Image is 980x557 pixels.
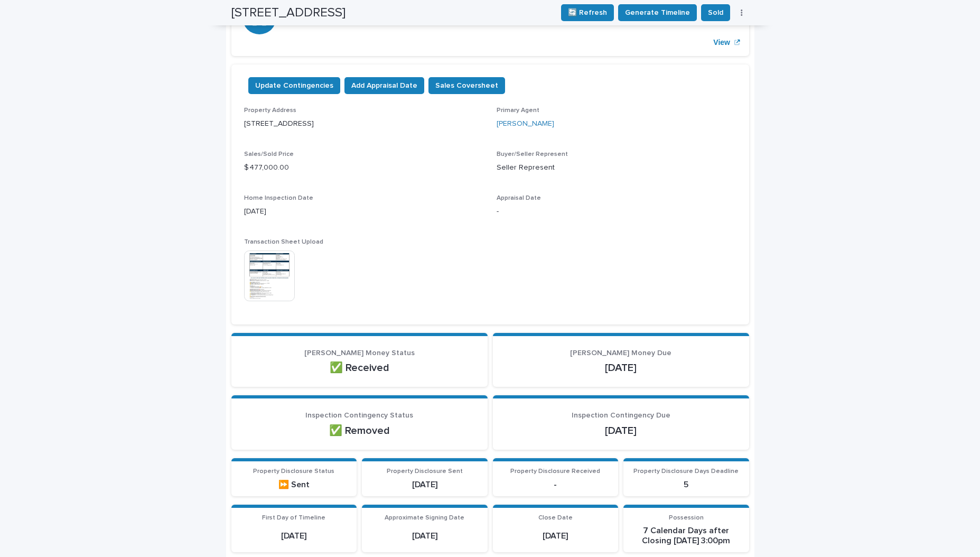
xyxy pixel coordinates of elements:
[351,80,417,91] span: Add Appraisal Date
[713,38,730,47] p: View
[630,526,743,546] p: 7 Calendar Days after Closing [DATE] 3:00pm
[572,412,670,419] span: Inspection Contingency Due
[231,5,346,21] h2: [STREET_ADDRESS]
[497,195,541,201] span: Appraisal Date
[238,480,351,490] p: ⏩ Sent
[497,162,736,173] p: Seller Represent
[368,531,481,541] p: [DATE]
[262,515,325,521] span: First Day of Timeline
[244,195,313,201] span: Home Inspection Date
[244,162,484,173] p: $ 477,000.00
[385,515,464,521] span: Approximate Signing Date
[630,480,743,490] p: 5
[253,468,334,475] span: Property Disclosure Status
[344,77,424,94] button: Add Appraisal Date
[244,151,294,157] span: Sales/Sold Price
[499,531,612,541] p: [DATE]
[387,468,463,475] span: Property Disclosure Sent
[255,80,333,91] span: Update Contingencies
[244,239,323,245] span: Transaction Sheet Upload
[305,412,413,419] span: Inspection Contingency Status
[244,206,484,217] p: [DATE]
[248,77,340,94] button: Update Contingencies
[618,4,697,21] button: Generate Timeline
[625,7,690,18] span: Generate Timeline
[244,118,484,129] p: [STREET_ADDRESS]
[497,151,568,157] span: Buyer/Seller Represent
[244,424,475,437] p: ✅ Removed
[428,77,505,94] button: Sales Coversheet
[244,361,475,374] p: ✅ Received
[244,107,296,114] span: Property Address
[570,349,671,357] span: [PERSON_NAME] Money Due
[708,7,723,18] span: Sold
[497,118,554,129] a: [PERSON_NAME]
[368,480,481,490] p: [DATE]
[435,80,498,91] span: Sales Coversheet
[497,206,736,217] p: -
[238,531,351,541] p: [DATE]
[669,515,704,521] span: Possession
[499,480,612,490] p: -
[538,515,573,521] span: Close Date
[506,424,736,437] p: [DATE]
[510,468,600,475] span: Property Disclosure Received
[304,349,415,357] span: [PERSON_NAME] Money Status
[701,4,730,21] button: Sold
[633,468,739,475] span: Property Disclosure Days Deadline
[506,361,736,374] p: [DATE]
[561,4,614,21] button: 🔄 Refresh
[568,7,607,18] span: 🔄 Refresh
[497,107,539,114] span: Primary Agent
